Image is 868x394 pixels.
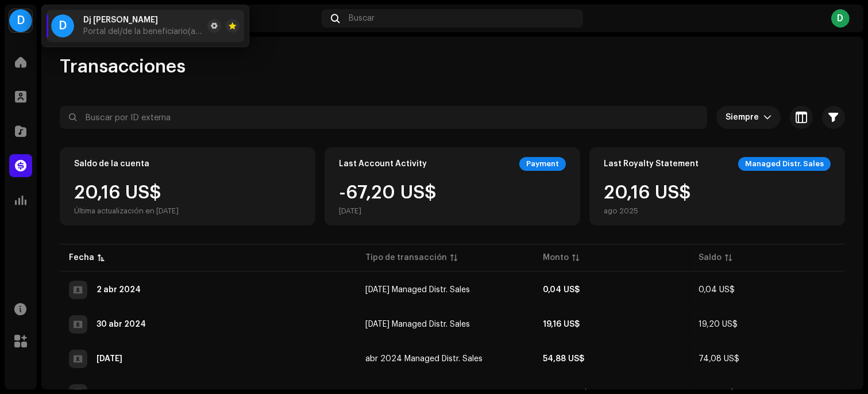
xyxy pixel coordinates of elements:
div: Payment [519,157,566,171]
div: Fecha [69,252,94,263]
div: Last Account Activity [339,159,427,169]
div: Managed Distr. Sales [738,157,831,171]
div: D [9,9,32,32]
strong: 0,04 US$ [543,286,580,294]
strong: 19,16 US$ [543,320,580,328]
span: 19,20 US$ [699,320,738,328]
span: feb 2024 Managed Distr. Sales [365,286,470,294]
div: D [51,14,74,37]
div: 2 abr 2024 [97,286,141,294]
span: mar 2024 Managed Distr. Sales [365,320,470,328]
div: Saldo de la cuenta [74,159,149,169]
div: Last Royalty Statement [604,159,699,169]
span: 0,04 US$ [699,286,735,294]
div: Saldo [699,252,722,263]
div: [DATE] [339,206,437,216]
span: Dj Francisco JFA [83,16,158,25]
div: dropdown trigger [763,106,771,129]
div: Monto [543,252,569,263]
div: D [831,9,850,28]
span: abr 2024 Managed Distr. Sales [365,355,483,363]
div: Tipo de transacción [365,252,447,263]
div: 30 abr 2024 [97,320,146,328]
div: Última actualización en [DATE] [74,206,179,216]
span: Siempre [726,106,763,129]
span: 74,08 US$ [699,355,739,363]
input: Buscar por ID externa [60,106,707,129]
span: Buscar [349,14,375,23]
div: 5 jun 2024 [97,355,122,363]
div: ago 2025 [604,206,691,216]
strong: 54,88 US$ [543,355,584,363]
span: Transacciones [60,55,186,78]
span: Portal del/de la beneficiario(a) <Disetti> [83,27,203,36]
